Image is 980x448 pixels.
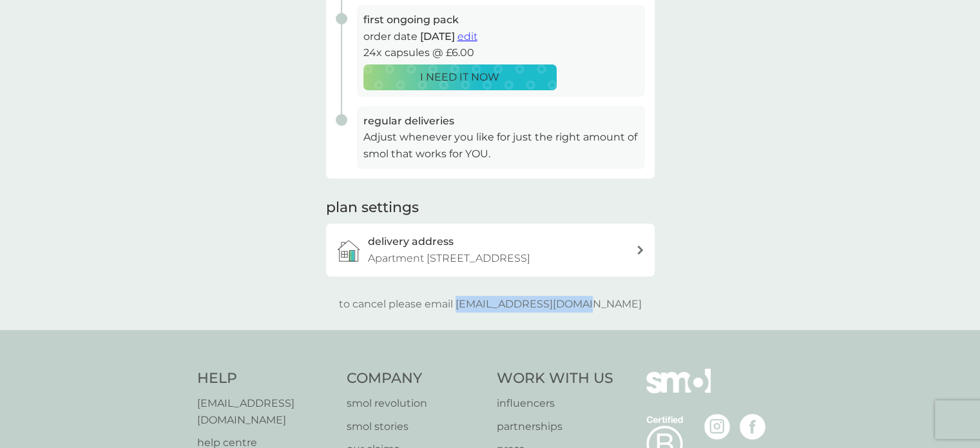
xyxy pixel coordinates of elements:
[457,28,477,45] button: edit
[368,233,454,250] h3: delivery address
[704,414,730,440] img: visit the smol Instagram page
[646,369,711,413] img: smol
[363,12,639,28] h3: first ongoing pack
[363,44,639,61] p: 24x capsules @ £6.00
[197,369,334,389] h4: Help
[197,395,334,428] a: [EMAIL_ADDRESS][DOMAIN_NAME]
[497,418,613,435] a: partnerships
[363,28,639,45] p: order date
[326,224,655,276] a: delivery addressApartment [STREET_ADDRESS]
[740,414,765,440] img: visit the smol Facebook page
[347,369,484,389] h4: Company
[347,395,484,412] a: smol revolution
[457,30,477,43] span: edit
[363,129,639,162] p: Adjust whenever you like for just the right amount of smol that works for YOU.
[363,64,557,90] button: I NEED IT NOW
[368,250,530,267] p: Apartment [STREET_ADDRESS]
[497,369,613,389] h4: Work With Us
[497,395,613,412] a: influencers
[347,418,484,435] a: smol stories
[420,30,455,43] span: [DATE]
[339,296,642,313] p: to cancel please email [EMAIL_ADDRESS][DOMAIN_NAME]
[420,69,499,86] p: I NEED IT NOW
[363,113,639,130] h3: regular deliveries
[326,198,419,218] h2: plan settings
